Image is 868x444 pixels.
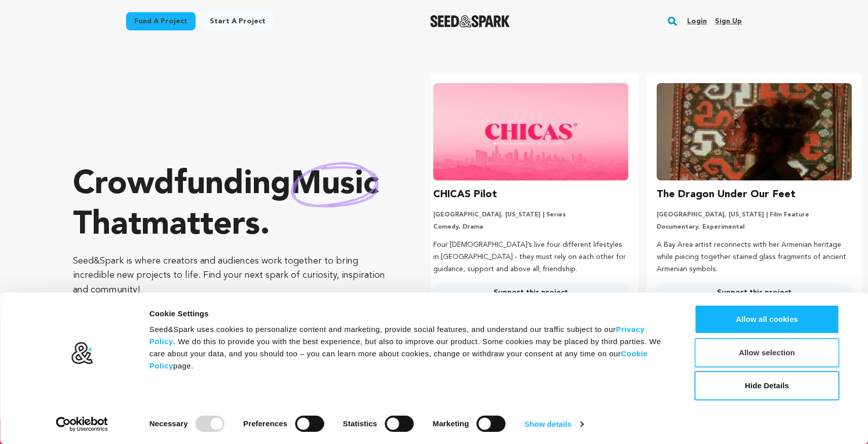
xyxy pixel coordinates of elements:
[149,412,149,412] legend: Consent Selection
[149,323,672,372] div: Seed&Spark uses cookies to personalize content and marketing, provide social features, and unders...
[70,342,93,365] img: logo
[657,83,852,180] img: The Dragon Under Our Feet image
[657,187,796,203] h3: The Dragon Under Our Feet
[202,12,274,30] a: Start a project
[687,13,707,29] a: Login
[141,209,260,242] span: matters
[433,239,628,275] p: Four [DEMOGRAPHIC_DATA]’s live four different lifestyles in [GEOGRAPHIC_DATA] - they must rely on...
[149,308,672,320] div: Cookie Settings
[433,223,628,231] p: Comedy, Drama
[695,371,840,400] button: Hide Details
[657,211,852,219] p: [GEOGRAPHIC_DATA], [US_STATE] | Film Feature
[657,223,852,231] p: Documentary, Experimental
[73,165,391,246] p: Crowdfunding that .
[433,211,628,219] p: [GEOGRAPHIC_DATA], [US_STATE] | Series
[343,419,378,428] strong: Statistics
[37,417,126,432] a: Usercentrics Cookiebot - opens in a new window
[433,83,628,180] img: CHICAS Pilot image
[291,162,379,207] img: hand sketched image
[126,12,196,30] a: Fund a project
[430,15,510,27] img: Seed&Spark Logo Dark Mode
[657,283,852,302] a: Support this project
[73,254,391,298] p: Seed&Spark is where creators and audiences work together to bring incredible new projects to life...
[524,417,583,432] a: Show details
[657,239,852,275] p: A Bay Area artist reconnects with her Armenian heritage while piecing together stained glass frag...
[433,419,469,428] strong: Marketing
[433,283,628,302] a: Support this project
[433,187,497,203] h3: CHICAS Pilot
[149,419,188,428] strong: Necessary
[695,305,840,334] button: Allow all cookies
[243,419,287,428] strong: Preferences
[715,13,742,29] a: Sign up
[695,338,840,367] button: Allow selection
[430,15,510,27] a: Seed&Spark Homepage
